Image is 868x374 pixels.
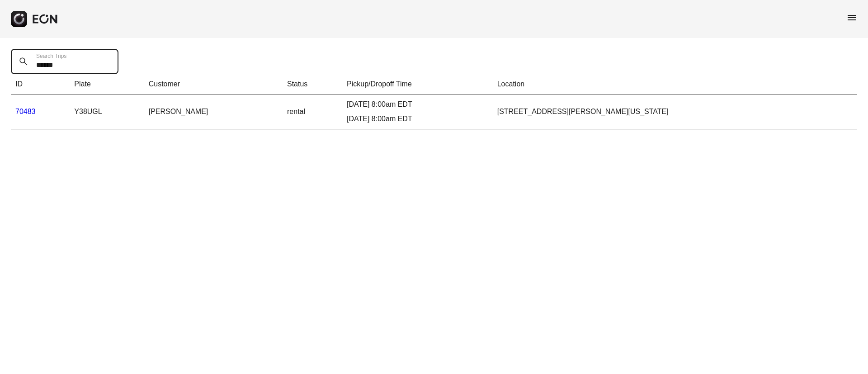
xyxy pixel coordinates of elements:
th: Plate [70,74,144,95]
th: Location [493,74,857,95]
th: Customer [144,74,283,95]
td: Y38UGL [70,95,144,129]
td: [PERSON_NAME] [144,95,283,129]
div: [DATE] 8:00am EDT [347,114,488,124]
th: ID [11,74,70,95]
span: menu [846,12,857,23]
td: [STREET_ADDRESS][PERSON_NAME][US_STATE] [493,95,857,129]
td: rental [283,95,342,129]
div: [DATE] 8:00am EDT [347,99,488,110]
th: Status [283,74,342,95]
th: Pickup/Dropoff Time [342,74,493,95]
a: 70483 [15,108,36,115]
label: Search Trips [36,52,66,60]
